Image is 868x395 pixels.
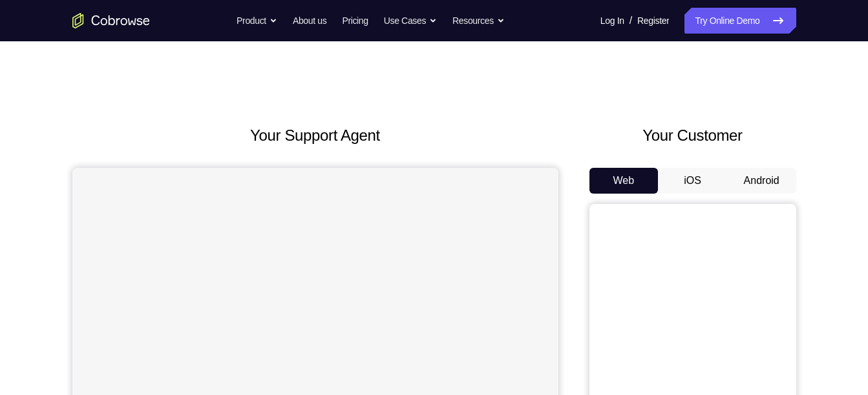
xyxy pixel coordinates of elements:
[342,8,368,34] a: Pricing
[658,168,727,194] button: iOS
[684,8,796,34] a: Try Online Demo
[384,8,437,34] button: Use Cases
[630,13,632,28] span: /
[72,124,558,147] h2: Your Support Agent
[237,8,277,34] button: Product
[600,8,624,34] a: Log In
[452,8,505,34] button: Resources
[727,168,796,194] button: Android
[589,124,796,147] h2: Your Customer
[72,13,150,28] a: Go to the home page
[293,8,326,34] a: About us
[637,8,669,34] a: Register
[589,168,659,194] button: Web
